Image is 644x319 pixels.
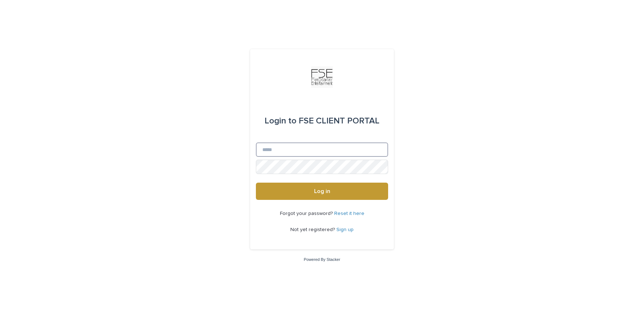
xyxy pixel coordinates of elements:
img: Km9EesSdRbS9ajqhBzyo [311,66,333,88]
a: Powered By Stacker [304,257,340,262]
span: Login to [264,117,296,125]
span: Not yet registered? [290,227,336,232]
span: Log in [314,188,330,194]
a: Reset it here [334,211,364,216]
span: Forgot your password? [280,211,334,216]
button: Log in [256,183,388,200]
a: Sign up [336,227,354,232]
div: FSE CLIENT PORTAL [264,111,379,131]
